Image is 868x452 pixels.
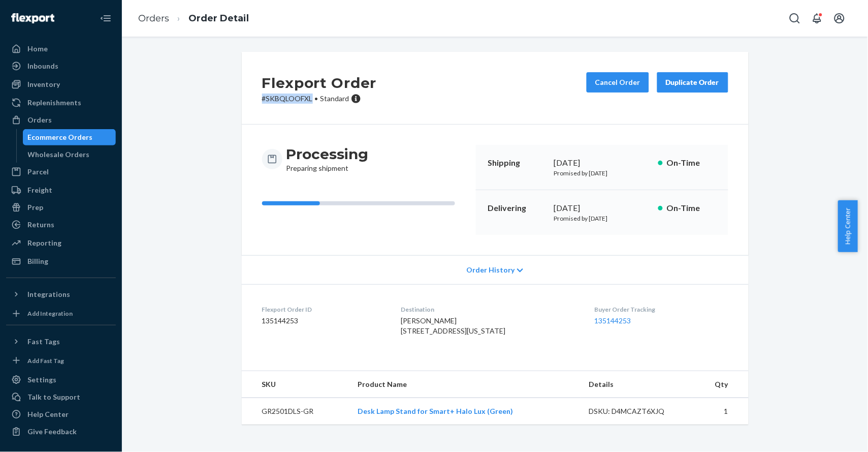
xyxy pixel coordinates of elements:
[666,77,720,87] div: Duplicate Order
[286,145,369,163] h3: Processing
[286,145,369,173] div: Preparing shipment
[315,94,318,103] span: •
[27,115,52,125] div: Orders
[595,305,728,314] dt: Buyer Order Tracking
[23,129,116,145] a: Ecommerce Orders
[27,61,58,71] div: Inbounds
[554,169,650,177] p: Promised by [DATE]
[262,72,377,94] h2: Flexport Order
[6,41,116,57] a: Home
[554,202,650,214] div: [DATE]
[27,256,48,266] div: Billing
[27,202,43,213] div: Prep
[401,305,578,314] dt: Destination
[587,72,649,93] button: Cancel Order
[358,407,513,415] a: Desk Lamp Stand for Smart+ Halo Lux (Green)
[667,202,716,214] p: On-Time
[6,253,116,269] a: Billing
[95,8,116,28] button: Close Navigation
[6,164,116,180] a: Parcel
[581,371,693,398] th: Details
[488,157,546,169] p: Shipping
[27,309,73,318] div: Add Integration
[807,8,827,28] button: Open notifications
[27,289,70,299] div: Integrations
[349,371,581,398] th: Product Name
[466,265,515,275] span: Order History
[27,337,60,347] div: Fast Tags
[27,167,49,177] div: Parcel
[6,76,116,93] a: Inventory
[6,95,116,111] a: Replenishments
[11,13,54,23] img: Flexport logo
[692,371,748,398] th: Qty
[6,217,116,233] a: Returns
[6,182,116,198] a: Freight
[242,398,350,425] td: GR2501DLS-GR
[28,149,90,160] div: Wholesale Orders
[28,132,93,142] div: Ecommerce Orders
[589,406,685,416] div: DSKU: D4MCAZT6XJQ
[27,220,54,230] div: Returns
[6,235,116,251] a: Reporting
[6,354,116,368] a: Add Fast Tag
[262,316,385,326] dd: 135144253
[27,238,61,248] div: Reporting
[657,72,728,93] button: Duplicate Order
[838,200,858,252] button: Help Center
[6,286,116,303] button: Integrations
[27,44,48,54] div: Home
[138,13,169,24] a: Orders
[262,305,385,314] dt: Flexport Order ID
[6,372,116,388] a: Settings
[6,199,116,216] a: Prep
[27,79,60,89] div: Inventory
[6,334,116,350] button: Fast Tags
[188,13,249,24] a: Order Detail
[27,392,80,402] div: Talk to Support
[27,409,69,419] div: Help Center
[242,371,350,398] th: SKU
[829,8,850,28] button: Open account menu
[6,112,116,128] a: Orders
[6,389,116,405] a: Talk to Support
[27,185,52,195] div: Freight
[23,146,116,163] a: Wholesale Orders
[785,8,805,28] button: Open Search Box
[6,406,116,423] a: Help Center
[262,94,377,104] p: # SKBQLOOFXL
[6,307,116,321] a: Add Integration
[554,214,650,223] p: Promised by [DATE]
[595,316,631,325] a: 135144253
[27,356,64,365] div: Add Fast Tag
[554,157,650,169] div: [DATE]
[488,202,546,214] p: Delivering
[667,157,716,169] p: On-Time
[130,4,257,34] ol: breadcrumbs
[6,424,116,440] button: Give Feedback
[6,58,116,74] a: Inbounds
[320,94,349,103] span: Standard
[27,98,81,108] div: Replenishments
[27,375,56,385] div: Settings
[401,316,506,335] span: [PERSON_NAME] [STREET_ADDRESS][US_STATE]
[27,427,77,437] div: Give Feedback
